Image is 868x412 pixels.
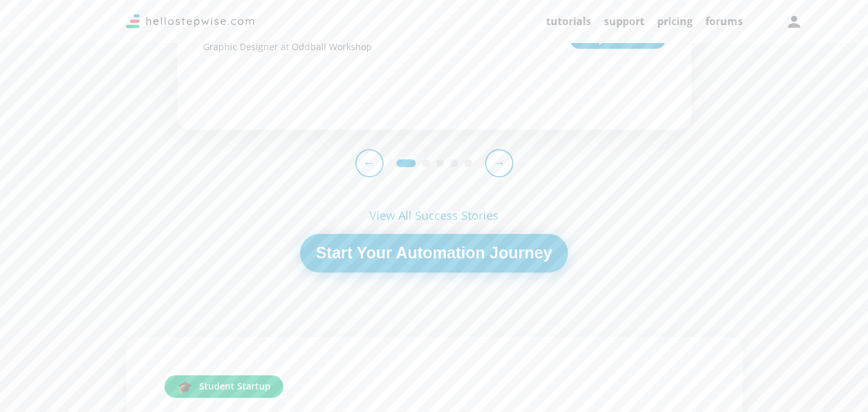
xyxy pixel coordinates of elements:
[436,159,444,167] button: Go to testimonial 3
[126,17,254,31] a: Stepwise
[705,14,743,28] a: forums
[199,382,270,391] span: Student Startup
[657,14,693,28] a: pricing
[485,149,513,177] button: Next testimonial
[126,14,254,28] img: Logo
[177,381,193,393] span: 🎓
[422,159,430,167] button: Go to testimonial 2
[355,149,384,177] button: Previous testimonial
[546,14,591,28] a: tutorials
[369,210,499,221] a: View All Success Stories
[396,159,416,167] button: Go to testimonial 1
[203,42,393,51] div: Graphic Designer at Oddball Workshop
[450,159,458,167] button: Go to testimonial 4
[465,159,472,167] button: Go to testimonial 5
[300,234,569,273] button: Start Your Automation Journey
[604,14,644,28] a: support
